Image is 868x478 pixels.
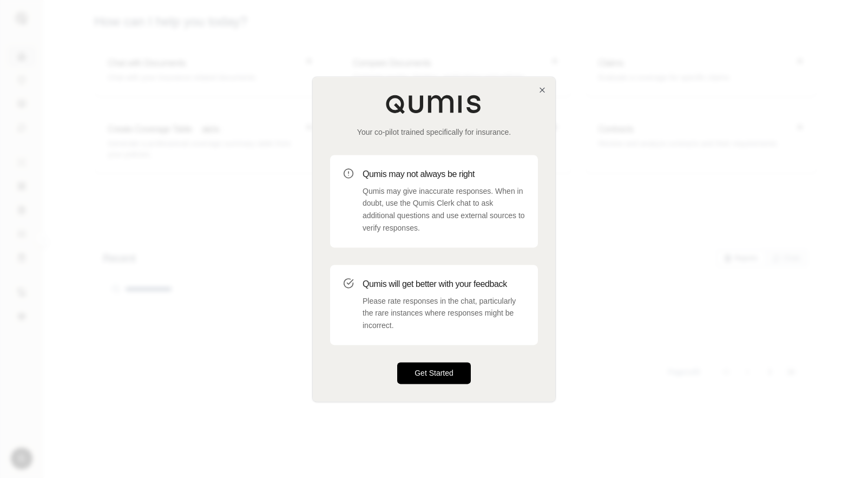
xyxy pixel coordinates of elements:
button: Get Started [397,362,471,384]
p: Your co-pilot trained specifically for insurance. [330,127,538,137]
img: Qumis Logo [385,94,483,114]
h3: Qumis may not always be right [363,168,525,181]
p: Please rate responses in the chat, particularly the rare instances where responses might be incor... [363,295,525,332]
p: Qumis may give inaccurate responses. When in doubt, use the Qumis Clerk chat to ask additional qu... [363,185,525,234]
h3: Qumis will get better with your feedback [363,278,525,291]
